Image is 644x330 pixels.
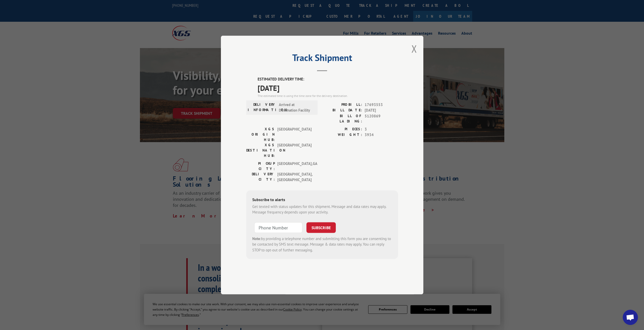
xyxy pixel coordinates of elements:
h2: Track Shipment [246,54,398,64]
div: Open chat [623,310,638,325]
input: Phone Number [254,222,302,233]
span: [GEOGRAPHIC_DATA] [277,142,311,158]
span: [DATE] [258,82,398,94]
span: [DATE] [365,107,398,113]
span: 3 [365,126,398,132]
button: SUBSCRIBE [306,222,336,233]
span: Arrived at Destination Facility [279,102,313,113]
span: 3934 [365,132,398,138]
label: DELIVERY INFORMATION: [248,102,276,113]
label: PICKUP CITY: [246,161,275,171]
button: Close modal [411,42,417,55]
strong: Note: [252,236,261,241]
span: [GEOGRAPHIC_DATA] , [GEOGRAPHIC_DATA] [277,171,311,183]
label: WEIGHT: [322,132,362,138]
label: PIECES: [322,126,362,132]
span: 5120869 [365,113,398,124]
div: The estimated time is using the time zone for the delivery destination. [258,94,398,98]
label: BILL DATE: [322,107,362,113]
label: PROBILL: [322,102,362,108]
label: BILL OF LADING: [322,113,362,124]
div: by providing a telephone number and submitting this form you are consenting to be contacted by SM... [252,236,392,253]
label: XGS ORIGIN HUB: [246,126,275,142]
div: Subscribe to alerts [252,196,392,204]
span: [GEOGRAPHIC_DATA] , GA [277,161,311,171]
label: DELIVERY CITY: [246,171,275,183]
label: ESTIMATED DELIVERY TIME: [258,76,398,82]
div: Get texted with status updates for this shipment. Message and data rates may apply. Message frequ... [252,204,392,215]
span: 17693553 [365,102,398,108]
span: [GEOGRAPHIC_DATA] [277,126,311,142]
label: XGS DESTINATION HUB: [246,142,275,158]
